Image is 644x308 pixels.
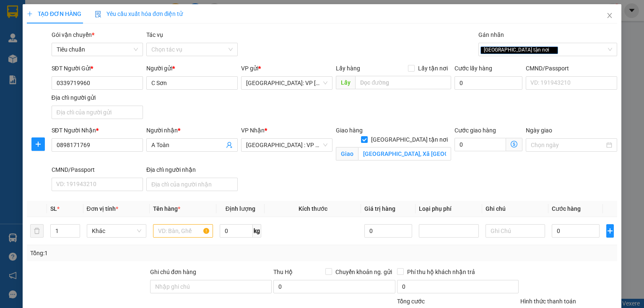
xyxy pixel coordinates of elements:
button: plus [606,224,614,238]
span: Khác [92,225,142,237]
div: Địa chỉ người nhận [146,165,238,174]
div: Người gửi [146,64,238,73]
button: delete [30,224,44,238]
span: Gói vận chuyển [52,31,94,38]
span: Lấy [336,76,355,89]
span: Chuyển khoản ng. gửi [332,267,395,277]
span: Thu Hộ [273,269,293,275]
span: plus [27,11,33,17]
label: Tác vụ [146,31,163,38]
label: Ngày giao [526,127,552,134]
input: Cước lấy hàng [454,76,522,90]
div: CMND/Passport [52,165,143,174]
div: Người nhận [146,126,238,135]
label: Cước lấy hàng [454,65,492,72]
span: Lấy tận nơi [415,64,451,73]
span: [GEOGRAPHIC_DATA] tận nơi [480,47,558,54]
span: Giá trị hàng [364,205,395,212]
span: plus [607,228,613,234]
span: Phí thu hộ khách nhận trả [404,267,478,277]
span: user-add [226,142,233,148]
div: SĐT Người Gửi [52,64,143,73]
label: Cước giao hàng [454,127,496,134]
input: VD: Bàn, Ghế [153,224,213,238]
input: Giao tận nơi [358,147,451,160]
span: Giao [336,147,358,160]
input: Địa chỉ của người gửi [52,106,143,119]
span: Kích thước [299,205,327,212]
span: dollar-circle [511,141,517,148]
img: icon [95,11,101,18]
span: Giao hàng [336,127,363,134]
input: Ngày giao [531,140,605,150]
span: Tên hàng [153,205,180,212]
span: VP Nhận [241,127,265,134]
span: plus [32,141,44,148]
span: Định lượng [226,205,255,212]
span: Lấy hàng [336,65,360,72]
span: SL [50,205,57,212]
div: Địa chỉ người gửi [52,93,143,102]
span: [GEOGRAPHIC_DATA] tận nơi [368,135,451,144]
div: CMND/Passport [526,64,617,73]
input: Ghi chú đơn hàng [150,280,272,293]
input: Dọc đường [355,76,451,89]
div: Tổng: 1 [30,248,249,258]
th: Ghi chú [482,201,549,217]
th: Loại phụ phí [415,201,482,217]
button: plus [31,137,45,151]
span: Tiêu chuẩn [57,43,138,56]
span: Cước hàng [552,205,581,212]
label: Hình thức thanh toán [520,298,576,305]
span: Đà Nẵng : VP Thanh Khê [246,139,327,151]
div: SĐT Người Nhận [52,126,143,135]
div: VP gửi [241,64,332,73]
span: close [606,12,613,19]
input: Ghi Chú [486,224,545,238]
span: TẠO ĐƠN HÀNG [27,10,81,17]
span: Đơn vị tính [87,205,118,212]
span: kg [253,224,261,238]
label: Ghi chú đơn hàng [150,269,196,275]
span: Yêu cầu xuất hóa đơn điện tử [95,10,183,17]
label: Gán nhãn [478,31,504,38]
span: Tổng cước [397,298,425,305]
input: Cước giao hàng [454,138,506,151]
span: close [551,48,555,52]
span: Hà Nội: VP Long Biên [246,77,327,89]
input: Địa chỉ của người nhận [146,178,238,191]
input: 0 [364,224,412,238]
button: Close [598,4,621,28]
